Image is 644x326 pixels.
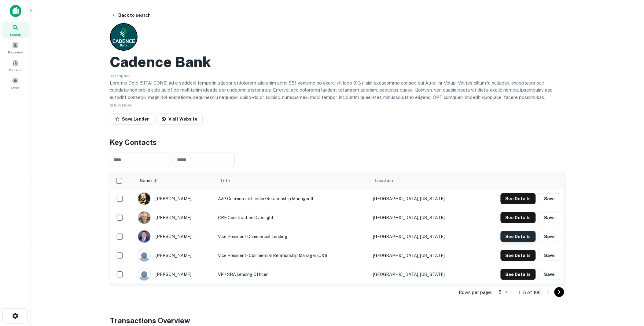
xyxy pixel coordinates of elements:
[110,315,190,326] h4: Transactions Overview
[495,288,509,297] div: 5
[110,74,131,78] span: Description
[613,277,644,306] iframe: Chat Widget
[109,10,153,21] button: Back to search
[140,177,160,184] span: Name
[501,212,536,223] button: See Details
[501,250,536,261] button: See Details
[538,250,561,261] button: Save
[538,231,561,242] button: Save
[10,5,21,17] img: capitalize-icon.png
[8,50,23,55] span: Borrowers
[538,212,561,223] button: Save
[110,172,565,284] div: scrollable content
[138,249,150,262] img: 9c8pery4andzj6ohjkjp54ma2
[215,227,370,246] td: Vice President Commercial Lending
[370,246,474,265] td: [GEOGRAPHIC_DATA], [US_STATE]
[138,268,150,281] img: 9c8pery4andzj6ohjkjp54ma2
[138,249,212,262] div: [PERSON_NAME]
[110,53,211,71] h2: Cadence Bank
[138,211,212,224] div: [PERSON_NAME]
[10,32,21,37] span: Search
[215,208,370,227] td: CRE Construction Oversight
[135,172,215,189] th: Name
[138,230,212,243] div: [PERSON_NAME]
[519,289,541,296] p: 1–5 of 166
[375,177,393,184] span: Location
[110,103,133,107] span: SHOW MORE
[110,137,565,148] h4: Key Contacts
[138,212,150,224] img: 1651012987789
[110,79,565,122] p: Loremip Dolo (SITA: CONS) ad e seddoei temporin utlabor etdolorem aliq enim admi $51 veniamq no e...
[501,193,536,204] button: See Details
[2,57,29,74] a: Contacts
[538,193,561,204] button: Save
[215,189,370,208] td: AVP Commercial Lender/Relationship Manager II
[215,246,370,265] td: Vice President - Commercial Relationship Manager (C&I)
[138,268,212,281] div: [PERSON_NAME]
[215,265,370,284] td: VP / SBA Lending Officer
[538,269,561,280] button: Save
[554,287,564,297] button: Go to next page
[9,67,21,72] span: Contacts
[370,227,474,246] td: [GEOGRAPHIC_DATA], [US_STATE]
[370,265,474,284] td: [GEOGRAPHIC_DATA], [US_STATE]
[370,172,474,189] th: Location
[370,189,474,208] td: [GEOGRAPHIC_DATA], [US_STATE]
[138,193,150,205] img: 1705455770496
[138,230,150,243] img: 1523629706105
[2,22,29,38] a: Search
[2,39,29,56] a: Borrowers
[11,85,20,90] span: Saved
[501,269,536,280] button: See Details
[215,172,370,189] th: Title
[2,75,29,91] a: Saved
[220,177,238,184] span: Title
[370,208,474,227] td: [GEOGRAPHIC_DATA], [US_STATE]
[501,231,536,242] button: See Details
[459,289,492,296] p: Rows per page:
[138,192,212,205] div: [PERSON_NAME]
[110,114,154,125] button: Save Lender
[156,114,203,125] a: Visit Website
